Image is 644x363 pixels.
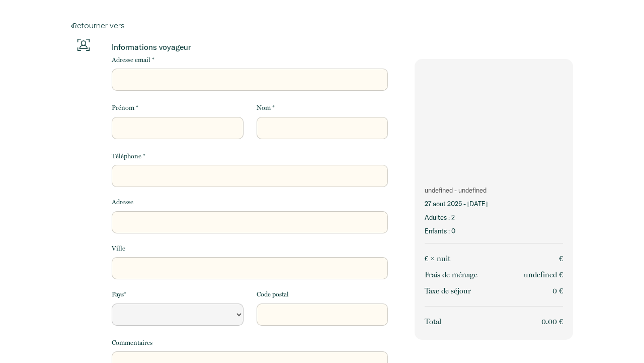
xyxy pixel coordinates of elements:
p: € × nuit [425,253,450,265]
p: undefined - undefined [425,186,563,195]
p: Adultes : 2 [425,213,563,222]
p: 0 € [552,285,563,297]
label: Téléphone * [112,151,145,161]
span: Total [425,317,441,326]
p: undefined € [524,269,563,281]
img: guests-info [77,39,90,51]
a: Retourner vers [71,20,573,31]
p: Frais de ménage [425,269,477,281]
select: Default select example [112,304,243,326]
p: € [559,253,563,265]
label: Commentaires [112,338,152,348]
span: 0.00 € [541,317,563,326]
label: Adresse [112,197,133,207]
p: Enfants : 0 [425,226,563,236]
p: Informations voyageur [112,42,388,52]
label: Adresse email * [112,55,154,65]
img: rental-image [415,59,573,178]
p: 27 août 2025 - [DATE] [425,199,563,209]
label: Pays [112,289,126,299]
label: Code postal [257,289,289,299]
label: Ville [112,244,125,254]
label: Prénom * [112,103,138,113]
label: Nom * [257,103,275,113]
p: Taxe de séjour [425,285,471,297]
